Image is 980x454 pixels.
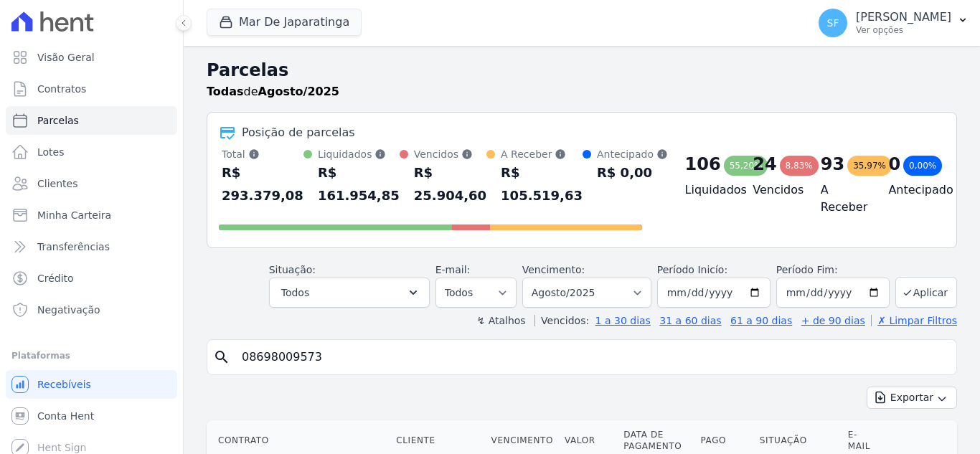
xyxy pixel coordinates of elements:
[37,176,77,191] span: Clientes
[776,263,890,278] label: Período Fim:
[207,85,244,98] strong: Todas
[37,82,86,96] span: Contratos
[522,264,585,275] label: Vencimento:
[318,161,400,207] div: R$ 161.954,85
[414,147,486,161] div: Vencidos
[318,147,400,161] div: Liquidados
[888,181,933,199] h4: Antecipado
[37,303,100,317] span: Negativação
[269,278,430,308] button: Todos
[888,153,900,176] div: 0
[414,161,486,207] div: R$ 25.904,60
[807,3,980,43] button: SF [PERSON_NAME] Ver opções
[37,271,74,285] span: Crédito
[37,113,79,128] span: Parcelas
[269,264,316,275] label: Situação:
[37,145,65,159] span: Lotes
[821,153,844,176] div: 93
[821,181,866,216] h4: A Receber
[281,284,309,301] span: Todos
[685,181,730,199] h4: Liquidados
[258,85,339,98] strong: Agosto/2025
[780,156,819,176] div: 8,83%
[753,153,776,176] div: 24
[597,161,668,184] div: R$ 0,00
[37,50,95,65] span: Visão Geral
[37,208,111,222] span: Minha Carteira
[222,161,303,207] div: R$ 293.379,08
[6,402,177,430] a: Conta Hent
[37,377,91,392] span: Recebíveis
[595,315,651,326] a: 1 a 30 dias
[895,277,957,308] button: Aplicar
[597,147,668,161] div: Antecipado
[476,315,525,326] label: ↯ Atalhos
[207,57,957,83] h2: Parcelas
[6,43,177,72] a: Visão Geral
[867,387,957,409] button: Exportar
[856,24,951,36] p: Ver opções
[207,9,362,36] button: Mar De Japaratinga
[213,349,230,366] i: search
[222,147,303,161] div: Total
[11,347,171,364] div: Plataformas
[6,295,177,324] a: Negativação
[827,18,839,28] span: SF
[6,169,177,198] a: Clientes
[534,315,589,326] label: Vencidos:
[6,75,177,103] a: Contratos
[6,232,177,261] a: Transferências
[6,201,177,230] a: Minha Carteira
[856,10,951,24] p: [PERSON_NAME]
[847,156,892,176] div: 35,97%
[659,315,721,326] a: 31 a 60 dias
[501,161,583,207] div: R$ 105.519,63
[724,156,768,176] div: 55,20%
[501,147,583,161] div: A Receber
[801,315,865,326] a: + de 90 dias
[657,264,727,275] label: Período Inicío:
[903,156,942,176] div: 0,00%
[37,240,110,254] span: Transferências
[753,181,798,199] h4: Vencidos
[435,264,471,275] label: E-mail:
[685,153,721,176] div: 106
[233,343,951,372] input: Buscar por nome do lote ou do cliente
[37,409,94,423] span: Conta Hent
[207,83,339,100] p: de
[6,370,177,399] a: Recebíveis
[6,264,177,293] a: Crédito
[730,315,792,326] a: 61 a 90 dias
[871,315,957,326] a: ✗ Limpar Filtros
[242,124,355,141] div: Posição de parcelas
[6,106,177,135] a: Parcelas
[6,138,177,166] a: Lotes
